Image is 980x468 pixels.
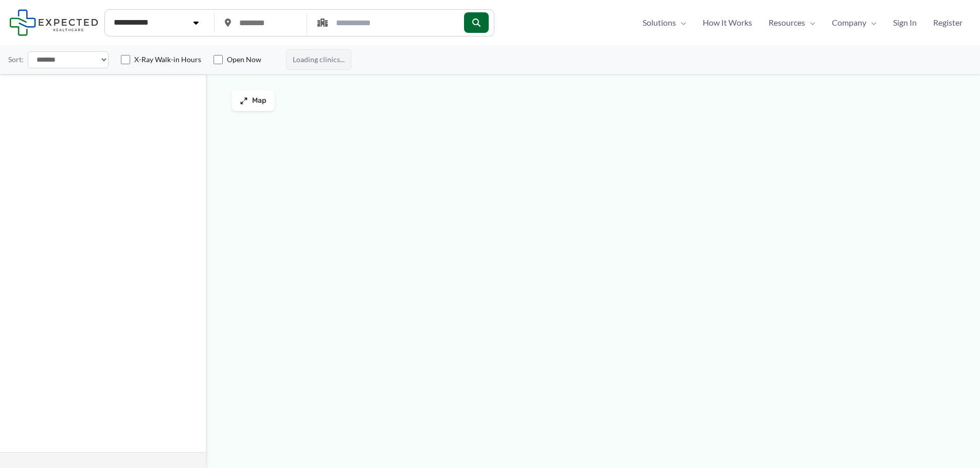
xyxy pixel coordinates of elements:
[8,53,24,66] label: Sort:
[676,15,686,30] span: Menu Toggle
[9,9,98,35] img: Expected Healthcare Logo - side, dark font, small
[286,49,351,70] span: Loading clinics...
[769,15,805,30] span: Resources
[866,15,877,30] span: Menu Toggle
[805,15,815,30] span: Menu Toggle
[703,15,752,30] span: How It Works
[134,54,201,65] label: X-Ray Walk-in Hours
[252,97,266,105] span: Map
[832,15,866,30] span: Company
[824,15,885,30] a: CompanyMenu Toggle
[760,15,824,30] a: ResourcesMenu Toggle
[634,15,694,30] a: SolutionsMenu Toggle
[893,15,917,30] span: Sign In
[933,15,963,30] span: Register
[231,90,275,111] button: Map
[643,15,676,30] span: Solutions
[694,15,760,30] a: How It Works
[240,97,248,105] img: Maximize
[885,15,925,30] a: Sign In
[227,54,261,65] label: Open Now
[925,15,971,30] a: Register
